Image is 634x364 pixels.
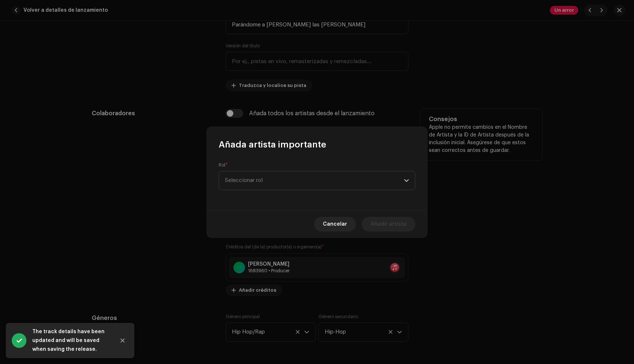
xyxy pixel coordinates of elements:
div: The track details have been updated and will be saved when saving the release. [32,327,109,354]
button: Cancelar [314,217,356,232]
span: Añadir artista [371,217,407,232]
button: Close [115,333,130,348]
button: Añadir artista [362,217,415,232]
div: dropdown trigger [404,171,409,190]
span: Seleccionar rol [225,171,404,190]
span: Cancelar [323,217,347,232]
span: Añada artista importante [219,139,326,150]
label: Rol [219,162,228,168]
